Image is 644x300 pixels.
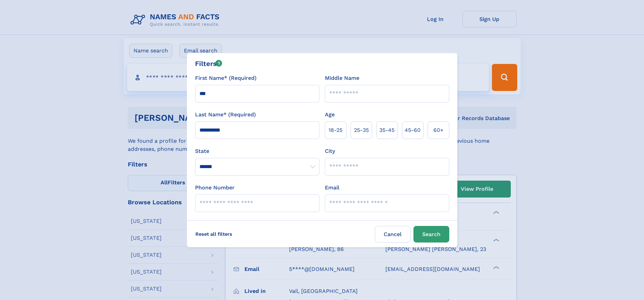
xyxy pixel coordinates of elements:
[354,126,369,134] span: 25‑35
[379,126,395,134] span: 35‑45
[433,126,444,134] span: 60+
[325,111,335,119] label: Age
[195,59,222,69] div: Filters
[325,74,359,82] label: Middle Name
[413,226,449,243] button: Search
[195,184,235,192] label: Phone Number
[191,226,237,242] label: Reset all filters
[325,184,339,192] label: Email
[325,147,335,155] label: City
[195,111,256,119] label: Last Name* (Required)
[375,226,411,243] label: Cancel
[195,74,257,82] label: First Name* (Required)
[329,126,342,134] span: 18‑25
[405,126,421,134] span: 45‑60
[195,147,319,155] label: State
